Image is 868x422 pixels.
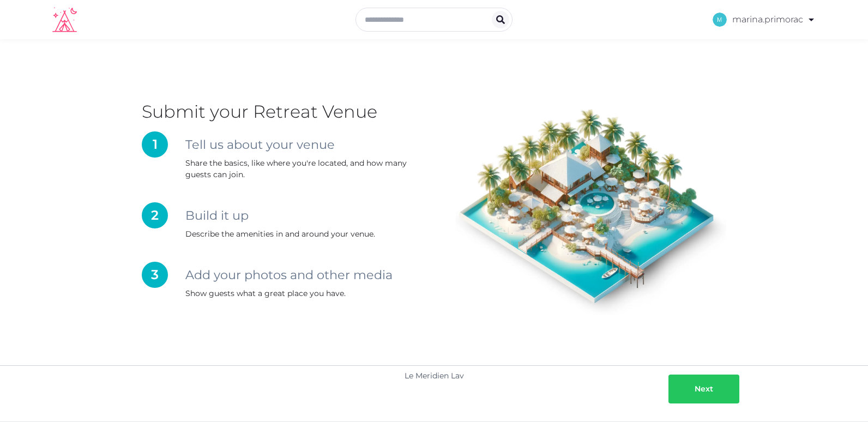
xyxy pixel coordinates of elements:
[668,375,739,403] button: Next
[185,208,434,223] h3: Build it up
[185,267,434,282] h3: Add your photos and other media
[153,136,158,153] div: 1
[456,107,726,315] img: retreat-model.webp
[185,137,434,152] h3: Tell us about your venue
[405,370,464,382] div: Le Meridien Lav
[695,383,713,395] div: Next
[142,101,434,123] h1: Submit your Retreat Venue
[185,158,434,180] div: Share the basics, like where you're located, and how many guests can join.
[151,266,159,284] div: 3
[713,4,816,35] a: marina.primorac
[185,288,434,299] div: Show guests what a great place you have.
[151,207,159,224] div: 2
[185,228,434,240] div: Describe the amenities in and around your venue.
